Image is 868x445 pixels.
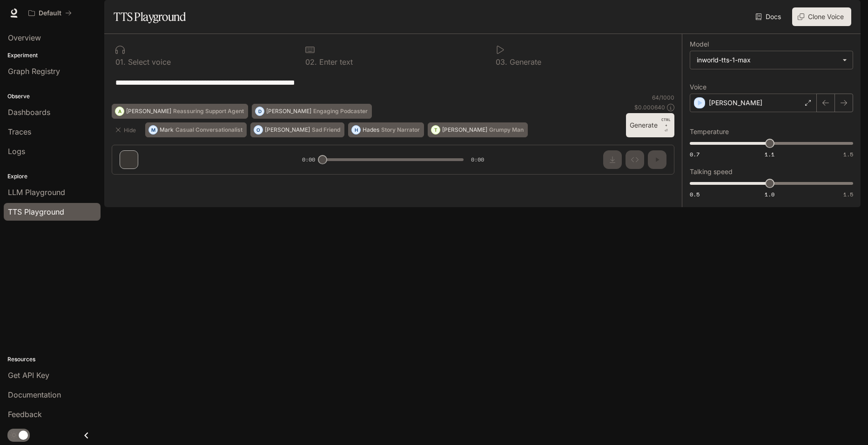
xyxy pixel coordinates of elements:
[252,104,372,119] button: D[PERSON_NAME]Engaging Podcaster
[250,122,344,137] button: O[PERSON_NAME]Sad Friend
[254,122,262,137] div: O
[126,108,171,114] p: [PERSON_NAME]
[173,108,244,114] p: Reassuring Support Agent
[381,127,420,133] p: Story Narrator
[765,150,774,158] span: 1.1
[765,190,774,198] span: 1.0
[792,7,851,26] button: Clone Voice
[175,127,242,133] p: Casual Conversationalist
[626,113,674,137] button: GenerateCTRL +⏎
[126,58,171,66] p: Select voice
[313,108,368,114] p: Engaging Podcaster
[690,84,707,90] p: Voice
[754,7,785,26] a: Docs
[39,9,61,17] p: Default
[652,94,674,101] p: 64 / 1000
[634,103,665,111] p: $ 0.000640
[312,127,340,133] p: Sad Friend
[317,58,353,66] p: Enter text
[256,104,264,119] div: D
[709,98,762,108] p: [PERSON_NAME]
[843,190,853,198] span: 1.5
[149,122,157,137] div: M
[507,58,541,66] p: Generate
[115,104,124,119] div: A
[690,128,729,135] p: Temperature
[145,122,247,137] button: MMarkCasual Conversationalist
[661,117,671,134] p: ⏎
[431,122,440,137] div: T
[428,122,528,137] button: T[PERSON_NAME]Grumpy Man
[112,104,248,119] button: A[PERSON_NAME]Reassuring Support Agent
[690,41,709,47] p: Model
[265,127,310,133] p: [PERSON_NAME]
[352,122,360,137] div: H
[690,51,853,69] div: inworld-tts-1-max
[115,58,126,66] p: 0 1 .
[690,150,700,158] span: 0.7
[690,190,700,198] span: 0.5
[114,7,186,26] h1: TTS Playground
[363,127,379,133] p: Hades
[266,108,311,114] p: [PERSON_NAME]
[442,127,487,133] p: [PERSON_NAME]
[24,4,76,22] button: All workspaces
[305,58,317,66] p: 0 2 .
[112,122,141,137] button: Hide
[690,169,733,175] p: Talking speed
[348,122,424,137] button: HHadesStory Narrator
[489,127,524,133] p: Grumpy Man
[496,58,507,66] p: 0 3 .
[697,55,838,65] div: inworld-tts-1-max
[160,127,174,133] p: Mark
[661,117,671,128] p: CTRL +
[843,150,853,158] span: 1.5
